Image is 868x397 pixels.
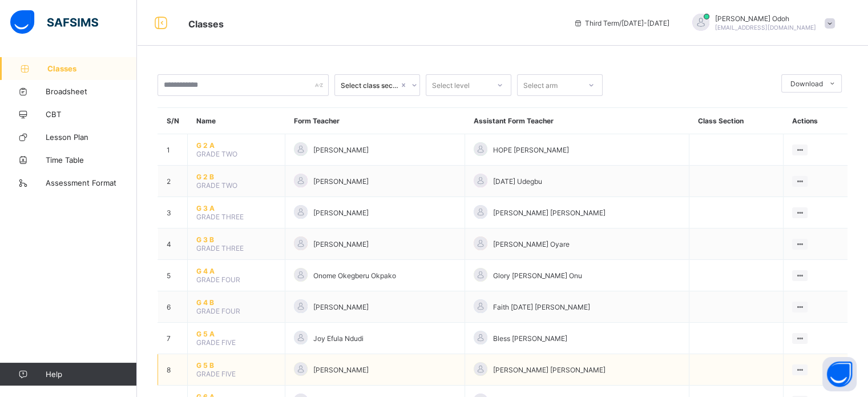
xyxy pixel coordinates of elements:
[196,370,236,378] span: GRADE FIVE
[196,307,240,315] span: GRADE FOUR
[158,108,188,134] th: S/N
[158,166,188,197] td: 2
[523,74,558,96] div: Select arm
[313,240,369,248] span: [PERSON_NAME]
[313,208,369,217] span: [PERSON_NAME]
[285,108,465,134] th: Form Teacher
[158,291,188,323] td: 6
[784,108,848,134] th: Actions
[158,134,188,166] td: 1
[196,150,237,158] span: GRADE TWO
[196,275,240,284] span: GRADE FOUR
[313,334,364,343] span: Joy Efula Ndudi
[196,338,236,347] span: GRADE FIVE
[341,81,399,90] div: Select class section
[196,298,276,307] span: G 4 B
[196,244,244,252] span: GRADE THREE
[196,267,276,275] span: G 4 A
[10,10,98,34] img: safsims
[196,330,276,338] span: G 5 A
[313,303,369,311] span: [PERSON_NAME]
[196,181,237,190] span: GRADE TWO
[432,74,470,96] div: Select level
[46,370,136,379] span: Help
[715,14,816,23] span: [PERSON_NAME] Odoh
[493,303,590,311] span: Faith [DATE] [PERSON_NAME]
[493,146,569,154] span: HOPE [PERSON_NAME]
[574,19,669,27] span: session/term information
[790,79,823,88] span: Download
[188,18,224,30] span: Classes
[313,177,369,186] span: [PERSON_NAME]
[689,108,784,134] th: Class Section
[47,64,137,73] span: Classes
[313,146,369,154] span: [PERSON_NAME]
[158,354,188,386] td: 8
[46,133,137,142] span: Lesson Plan
[196,361,276,370] span: G 5 B
[313,366,369,374] span: [PERSON_NAME]
[493,240,570,248] span: [PERSON_NAME] Oyare
[196,173,276,181] span: G 2 B
[196,204,276,212] span: G 3 A
[715,24,816,31] span: [EMAIL_ADDRESS][DOMAIN_NAME]
[46,178,137,187] span: Assessment Format
[493,177,542,186] span: [DATE] Udegbu
[46,110,137,119] span: CBT
[158,228,188,260] td: 4
[822,357,857,391] button: Open asap
[196,235,276,244] span: G 3 B
[158,323,188,354] td: 7
[493,334,567,343] span: Bless [PERSON_NAME]
[493,271,582,280] span: Glory [PERSON_NAME] Onu
[158,197,188,228] td: 3
[681,14,841,33] div: VictorOdoh
[46,155,137,165] span: Time Table
[196,141,276,150] span: G 2 A
[158,260,188,291] td: 5
[313,271,396,280] span: Onome Okegberu Okpako
[46,87,137,96] span: Broadsheet
[196,212,244,221] span: GRADE THREE
[188,108,285,134] th: Name
[493,208,605,217] span: [PERSON_NAME] [PERSON_NAME]
[465,108,689,134] th: Assistant Form Teacher
[493,366,605,374] span: [PERSON_NAME] [PERSON_NAME]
